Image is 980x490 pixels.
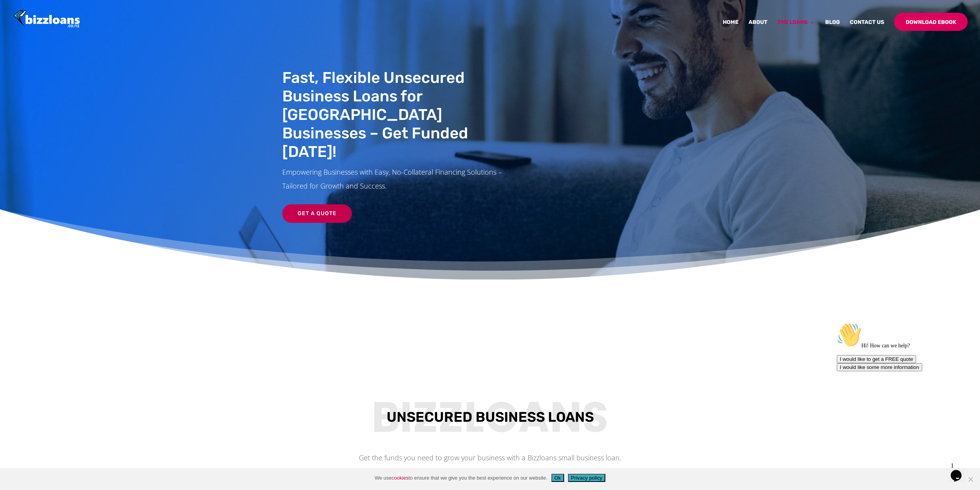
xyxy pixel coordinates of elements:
div: Get the funds you need to grow your business with a Bizzloans small business loan. [282,452,698,463]
div: 👋Hi! How can we help?I would like to get a FREE quoteI would like some more information [3,3,142,52]
iframe: chat widget [834,320,972,455]
span: We use to ensure that we give you the best experience on our website. [375,474,548,482]
a: The Loans [777,20,815,38]
button: I would like to get a FREE quote [3,35,82,44]
span: Bizzloans [372,409,609,425]
p: Empowering Businesses with Easy, No-Collateral Financing Solutions – Tailored for Growth and Succ... [282,165,513,193]
a: Get a Quote [282,204,352,223]
iframe: chat widget [948,459,972,482]
h3: Unsecured Business Loans [282,409,698,425]
a: Contact Us [850,20,884,38]
a: About [749,20,767,38]
button: Ok [551,474,564,482]
button: I would like some more information [3,44,89,52]
a: Home [723,20,739,38]
img: Bizzloans New Zealand [13,10,80,29]
span: Hi! How can we help? [3,23,76,29]
a: cookies [392,475,409,481]
img: :wave: [3,3,28,28]
button: Privacy policy [568,474,605,482]
h1: Fast, Flexible Unsecured Business Loans for [GEOGRAPHIC_DATA] Businesses – Get Funded [DATE]! [282,69,513,165]
a: Download Ebook [894,13,968,31]
a: Blog [825,20,840,38]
